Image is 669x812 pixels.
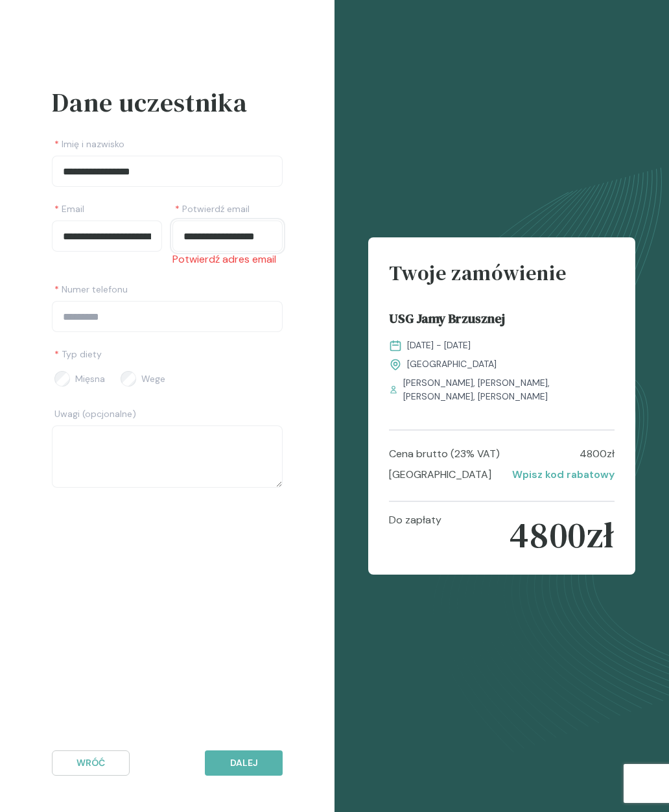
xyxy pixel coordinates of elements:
button: Dalej [205,750,283,776]
p: [GEOGRAPHIC_DATA] [389,467,491,483]
p: Do zapłaty [389,512,441,558]
button: Wróć [52,750,130,776]
span: [PERSON_NAME], [PERSON_NAME], [PERSON_NAME], [PERSON_NAME] [403,376,615,403]
input: Imię i nazwisko [52,156,283,187]
span: Email [54,202,84,215]
h4: Twoje zamówienie [389,258,615,298]
input: Numer telefonu [52,301,283,332]
span: Imię i nazwisko [54,137,124,150]
p: Wpisz kod rabatowy [512,467,615,483]
p: Potwierdź adres email [172,252,283,267]
span: [GEOGRAPHIC_DATA] [407,357,497,371]
span: Uwagi (opcjonalne) [54,407,136,420]
input: Email [52,221,162,252]
input: Potwierdź email [172,221,283,252]
span: Wege [141,372,165,385]
p: Cena brutto (23% VAT) [389,446,500,462]
span: Mięsna [75,372,105,385]
p: 4800 zł [580,446,615,462]
input: Wege [121,371,136,387]
span: [DATE] - [DATE] [407,339,471,352]
h3: Dane uczestnika [52,83,283,122]
span: USG Jamy Brzusznej [389,309,505,333]
span: Numer telefonu [54,283,128,296]
span: Potwierdź email [175,202,250,215]
p: Wróć [63,756,119,770]
a: USG Jamy Brzusznej [389,309,615,333]
p: Dalej [216,756,272,770]
p: 4800 zł [510,512,615,558]
span: Typ diety [54,348,102,361]
input: Mięsna [54,371,70,387]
